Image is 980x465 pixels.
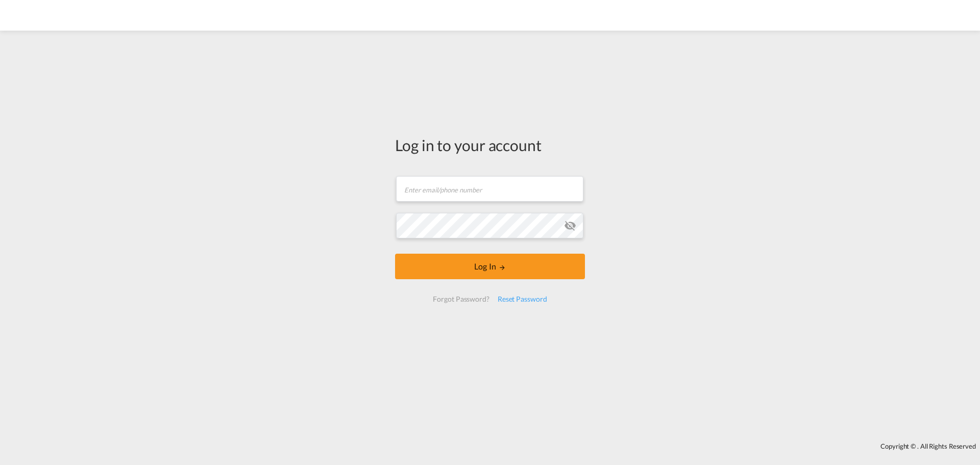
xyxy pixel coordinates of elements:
md-icon: icon-eye-off [564,219,576,232]
div: Reset Password [494,290,551,308]
button: LOGIN [395,254,585,279]
input: Enter email/phone number [396,176,583,202]
div: Log in to your account [395,134,585,156]
div: Forgot Password? [429,290,493,308]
